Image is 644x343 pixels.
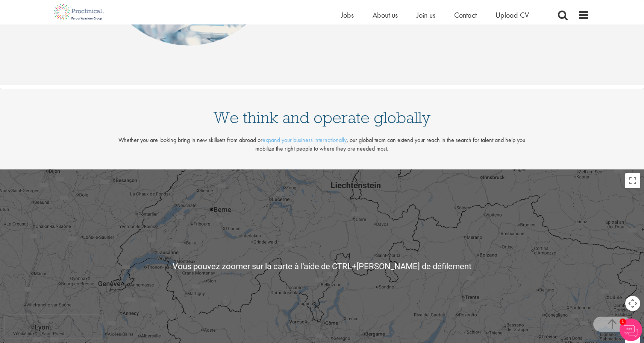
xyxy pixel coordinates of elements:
[109,136,535,153] p: Whether you are looking bring in new skillsets from abroad or , our global team can extend your r...
[417,10,435,20] a: Join us
[620,319,642,341] img: Chatbot
[620,319,626,325] span: 1
[341,10,354,20] a: Jobs
[625,173,640,188] button: Passer en plein écran
[454,10,477,20] a: Contact
[373,10,398,20] a: About us
[262,136,347,144] a: expand your business internationally
[625,296,640,311] button: Commandes de la caméra de la carte
[5,315,102,338] iframe: reCAPTCHA
[496,10,529,20] a: Upload CV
